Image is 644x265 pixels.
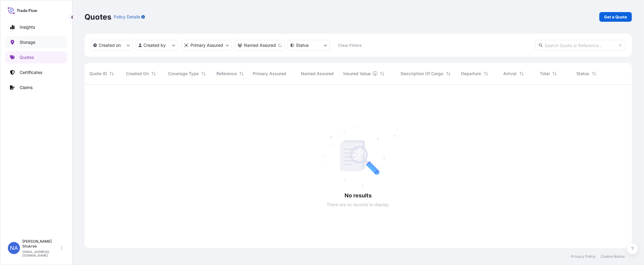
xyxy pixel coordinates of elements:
[200,70,207,77] button: Sort
[344,71,371,77] span: Insured Value
[296,42,309,48] p: Status
[114,14,140,20] p: Policy Details
[338,42,362,48] p: Clear Filters
[504,71,517,77] span: Arrival
[482,70,490,77] button: Sort
[535,40,626,51] input: Search Quote or Reference...
[235,40,285,51] button: cargoOwner Filter options
[99,42,121,48] p: Created on
[144,42,166,48] p: Created by
[10,245,18,251] span: NA
[136,40,178,51] button: createdBy Filter options
[333,40,367,50] button: Clear Filters
[540,71,550,77] span: Total
[5,81,67,94] a: Claims
[5,21,67,33] a: Insights
[20,54,34,60] p: Quotes
[238,70,245,77] button: Sort
[216,71,237,77] span: Reference
[379,70,386,77] button: Sort
[150,70,157,77] button: Sort
[20,69,42,75] p: Certificates
[168,71,199,77] span: Coverage Type
[5,51,67,63] a: Quotes
[85,12,111,22] p: Quotes
[22,250,60,257] p: [EMAIL_ADDRESS][DOMAIN_NAME]
[5,36,67,48] a: Storage
[301,71,334,77] span: Named Assured
[288,40,330,51] button: certificateStatus Filter options
[181,40,232,51] button: distributor Filter options
[22,239,60,249] p: [PERSON_NAME] Shukree
[191,42,223,48] p: Primary Assured
[601,254,625,259] a: Cookie Notice
[571,254,596,259] a: Privacy Policy
[599,12,632,22] a: Get a Quote
[5,66,67,78] a: Certificates
[253,71,287,77] span: Primary Assured
[604,14,627,20] p: Get a Quote
[551,70,558,77] button: Sort
[591,70,598,77] button: Sort
[576,71,589,77] span: Status
[108,70,115,77] button: Sort
[89,71,107,77] span: Quote ID
[401,71,444,77] span: Description Of Cargo
[20,24,35,30] p: Insights
[20,85,33,91] p: Claims
[518,70,525,77] button: Sort
[91,40,133,51] button: createdOn Filter options
[445,70,452,77] button: Sort
[126,71,149,77] span: Created On
[461,71,481,77] span: Departure
[20,39,35,45] p: Storage
[244,42,276,48] p: Named Assured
